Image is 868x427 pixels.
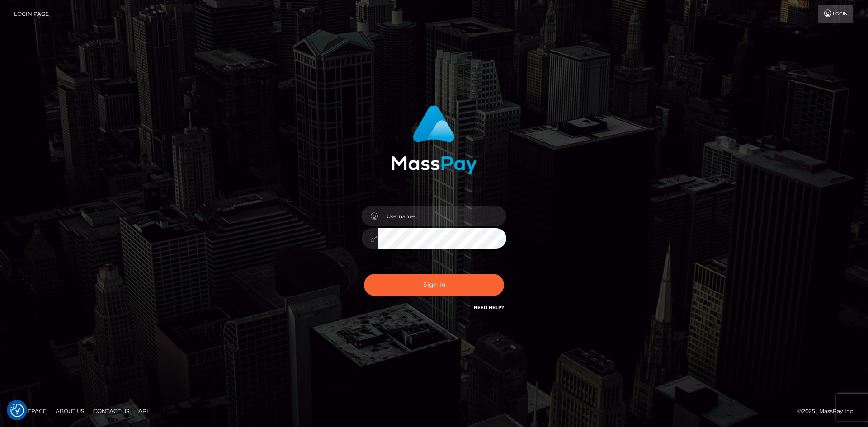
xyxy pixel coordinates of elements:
[10,404,24,417] img: Revisit consent button
[391,105,477,174] img: MassPay Login
[52,404,88,418] a: About Us
[14,5,49,23] a: Login Page
[90,404,133,418] a: Contact Us
[378,206,506,226] input: Username...
[797,406,861,416] div: © 2025 , MassPay Inc.
[818,5,853,23] a: Login
[474,305,504,310] a: Need Help?
[135,404,152,418] a: API
[364,274,504,296] button: Sign in
[10,404,50,418] a: Homepage
[10,404,24,417] button: Consent Preferences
